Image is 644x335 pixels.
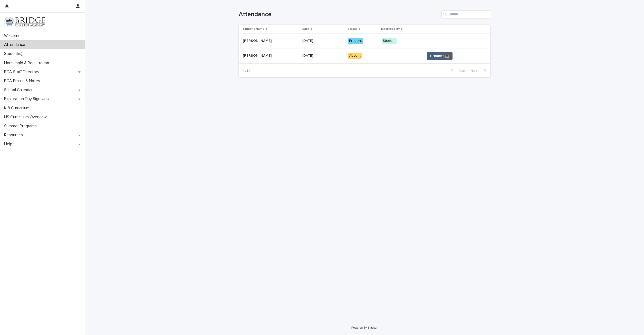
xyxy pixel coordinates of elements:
[468,68,490,73] button: Next
[2,70,43,74] p: BCA Staff Directory
[2,115,51,120] p: HS Curriculum Overview
[302,26,309,32] p: Date
[2,51,26,56] p: Student(s)
[302,53,314,58] p: [DATE]
[239,34,490,48] tr: [PERSON_NAME][PERSON_NAME] [DATE][DATE] PresentStudent
[427,52,453,60] button: Present 📥
[348,26,357,32] p: Status
[2,96,53,101] p: Exploration Day Sign-Ups
[2,87,37,92] p: School Calendar
[239,48,490,63] tr: [PERSON_NAME][PERSON_NAME] [DATE][DATE] Absent-Present 📥
[239,11,439,18] h1: Attendance
[382,54,421,58] p: -
[348,38,363,44] div: Present
[2,106,34,111] p: K-8 Curriculum
[2,33,25,38] p: Welcome
[243,53,273,58] p: [PERSON_NAME]
[447,68,468,73] button: Back
[2,142,16,146] p: Help
[470,69,482,73] span: Next
[2,42,29,47] p: Attendance
[381,26,400,32] p: Recorded by
[239,65,254,77] p: 1 of 1
[302,38,314,43] p: [DATE]
[4,17,45,27] img: V1C1m3IdTEidaUdm9Hs0
[2,124,41,129] p: Summer Programs
[243,26,265,32] p: Student Name
[351,326,377,329] a: Powered By Stacker
[441,10,490,18] input: Search
[2,133,27,137] p: Resources
[2,61,53,65] p: Household & Registration
[382,38,397,44] div: Student
[348,53,362,59] div: Absent
[243,38,273,43] p: [PERSON_NAME]
[2,78,44,83] p: BCA Emails & Notes
[430,53,449,58] span: Present 📥
[455,69,466,73] span: Back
